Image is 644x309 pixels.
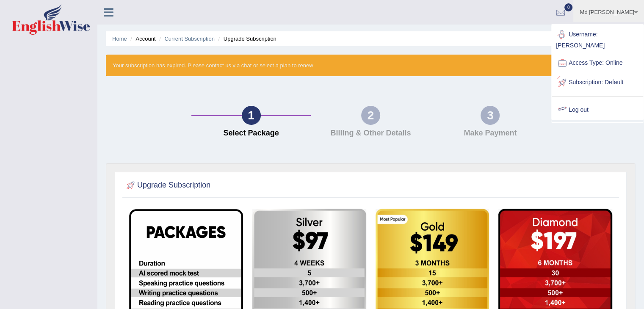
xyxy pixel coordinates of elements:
a: Access Type: Online [552,53,643,73]
div: 2 [361,106,380,125]
a: Home [112,36,127,42]
a: Username: [PERSON_NAME] [552,25,643,53]
li: Upgrade Subscription [216,35,276,43]
a: Current Subscription [164,36,215,42]
a: Subscription: Default [552,73,643,92]
h4: Select Package [196,129,307,138]
li: Account [128,35,155,43]
div: Your subscription has expired. Please contact us via chat or select a plan to renew [106,55,636,76]
span: 0 [564,3,573,11]
a: Log out [552,100,643,120]
h4: Billing & Other Details [315,129,426,138]
h2: Upgrade Subscription [124,179,210,192]
div: 3 [481,106,500,125]
div: 1 [242,106,261,125]
h4: Make Payment [435,129,546,138]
